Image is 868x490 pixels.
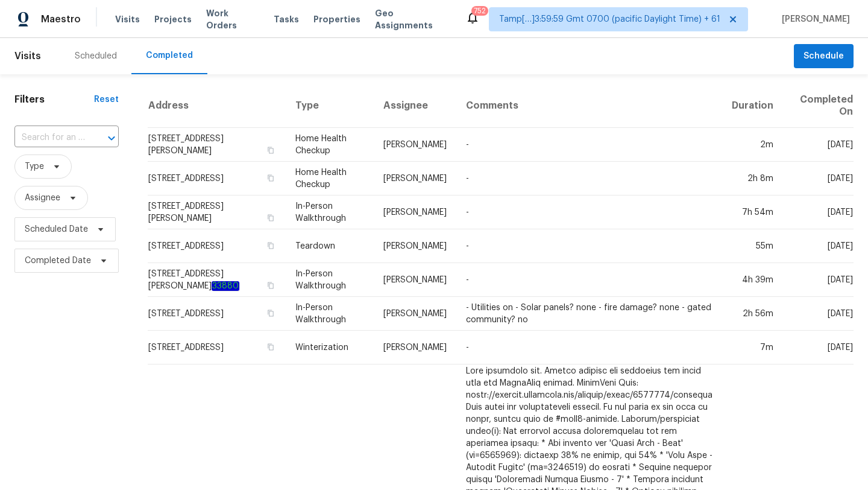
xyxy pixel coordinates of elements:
div: Reset [94,94,119,106]
td: 4h 39m [722,263,783,297]
h1: Filters [14,94,94,106]
div: Scheduled [75,50,117,62]
button: Copy Address [265,173,276,183]
span: Maestro [41,13,81,25]
td: [DATE] [783,331,854,364]
td: In-Person Walkthrough [286,196,374,229]
button: Schedule [794,44,854,69]
td: 7h 54m [722,196,783,229]
td: [DATE] [783,297,854,331]
th: Comments [456,84,722,128]
span: Type [25,161,44,173]
button: Copy Address [265,280,276,291]
td: [STREET_ADDRESS] [148,331,286,364]
td: [DATE] [783,263,854,297]
td: [PERSON_NAME] [374,128,456,162]
span: Projects [154,13,192,25]
span: Geo Assignments [375,7,451,31]
td: 7m [722,331,783,364]
th: Type [286,84,374,128]
span: Tasks [274,15,299,24]
td: - [456,162,722,196]
td: [PERSON_NAME] [374,196,456,229]
td: In-Person Walkthrough [286,263,374,297]
td: [PERSON_NAME] [374,229,456,263]
td: - [456,331,722,364]
button: Copy Address [265,145,276,156]
td: 55m [722,229,783,263]
td: [STREET_ADDRESS][PERSON_NAME] [148,263,286,297]
span: Properties [313,13,360,25]
div: Completed [146,49,193,62]
td: [DATE] [783,196,854,229]
span: Work Orders [206,7,259,31]
button: Copy Address [265,240,276,251]
td: - [456,229,722,263]
td: Home Health Checkup [286,162,374,196]
div: 752 [474,5,486,17]
td: - [456,128,722,162]
button: Copy Address [265,342,276,352]
td: - [456,196,722,229]
th: Address [148,84,286,128]
td: 2h 8m [722,162,783,196]
td: [STREET_ADDRESS][PERSON_NAME] [148,196,286,229]
td: 2h 56m [722,297,783,331]
td: Teardown [286,229,374,263]
td: [PERSON_NAME] [374,297,456,331]
input: Search for an address... [14,129,85,147]
td: [DATE] [783,229,854,263]
span: Tamp[…]3:59:59 Gmt 0700 (pacific Daylight Time) + 61 [499,13,720,25]
td: - [456,263,722,297]
td: [DATE] [783,128,854,162]
span: Completed Date [25,255,91,267]
td: 2m [722,128,783,162]
th: Duration [722,84,783,128]
td: In-Person Walkthrough [286,297,374,331]
td: [PERSON_NAME] [374,331,456,364]
td: Winterization [286,331,374,364]
td: Home Health Checkup [286,128,374,162]
button: Copy Address [265,212,276,223]
button: Open [103,130,120,147]
span: Visits [14,43,41,69]
td: [STREET_ADDRESS] [148,297,286,331]
td: [PERSON_NAME] [374,263,456,297]
td: [STREET_ADDRESS] [148,229,286,263]
th: Assignee [374,84,456,128]
td: [STREET_ADDRESS] [148,162,286,196]
span: Scheduled Date [25,223,88,235]
th: Completed On [783,84,854,128]
td: - Utilities on - Solar panels? none - fire damage? none - gated community? no [456,297,722,331]
button: Copy Address [265,308,276,319]
span: Visits [115,13,140,25]
em: 33880 [212,281,239,291]
td: [STREET_ADDRESS][PERSON_NAME] [148,128,286,162]
td: [DATE] [783,162,854,196]
span: Assignee [25,192,60,204]
span: Schedule [804,49,844,64]
span: [PERSON_NAME] [777,13,850,25]
td: [PERSON_NAME] [374,162,456,196]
